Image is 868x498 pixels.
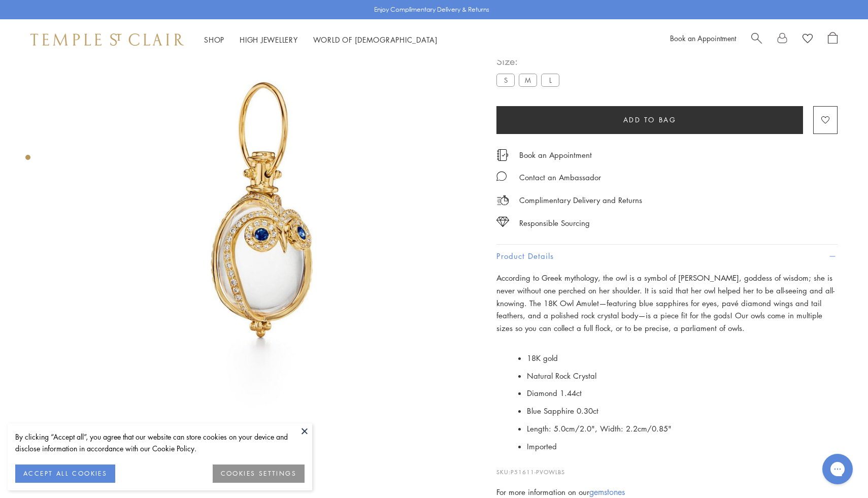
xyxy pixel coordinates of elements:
[25,152,30,168] div: Product gallery navigation
[496,457,838,477] p: SKU:
[511,468,565,476] span: P51611-PVOWLBS
[527,349,838,367] li: 18K gold
[496,74,515,86] label: S
[15,431,305,454] div: By clicking “Accept all”, you agree that our website can store cookies on your device and disclos...
[527,420,838,438] li: Length: 5.0cm/2.0", Width: 2.2cm/0.85"
[496,171,507,181] img: MessageIcon-01_2.svg
[204,35,224,45] a: ShopShop
[496,53,563,70] span: Size:
[527,438,838,455] li: Imported
[496,149,509,161] img: icon_appointment.svg
[828,32,838,47] a: Open Shopping Bag
[519,171,601,184] div: Contact an Ambassador
[541,74,559,86] label: L
[527,388,582,398] span: Diamond 1.44ct
[527,402,838,420] li: Blue Sapphire 0.30ct
[313,35,438,45] a: World of [DEMOGRAPHIC_DATA]World of [DEMOGRAPHIC_DATA]
[519,217,590,229] div: Responsible Sourcing
[670,33,736,43] a: Book an Appointment
[374,5,489,15] p: Enjoy Complimentary Delivery & Returns
[30,34,184,46] img: Temple St. Clair
[519,194,642,207] p: Complimentary Delivery and Returns
[751,32,762,47] a: Search
[496,217,509,227] img: icon_sourcing.svg
[204,34,438,46] nav: Main navigation
[213,464,305,483] button: COOKIES SETTINGS
[589,486,625,497] a: gemstones
[519,74,537,86] label: M
[817,450,858,488] iframe: Gorgias live chat messenger
[496,245,838,268] button: Product Details
[496,272,838,335] p: According to Greek mythology, the owl is a symbol of [PERSON_NAME], goddess of wisdom; she is nev...
[496,106,803,134] button: Add to bag
[496,194,509,207] img: icon_delivery.svg
[519,149,592,160] a: Book an Appointment
[803,32,813,47] a: View Wishlist
[527,367,838,385] li: Natural Rock Crystal
[623,114,677,125] span: Add to bag
[15,464,115,483] button: ACCEPT ALL COOKIES
[240,35,298,45] a: High JewelleryHigh Jewellery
